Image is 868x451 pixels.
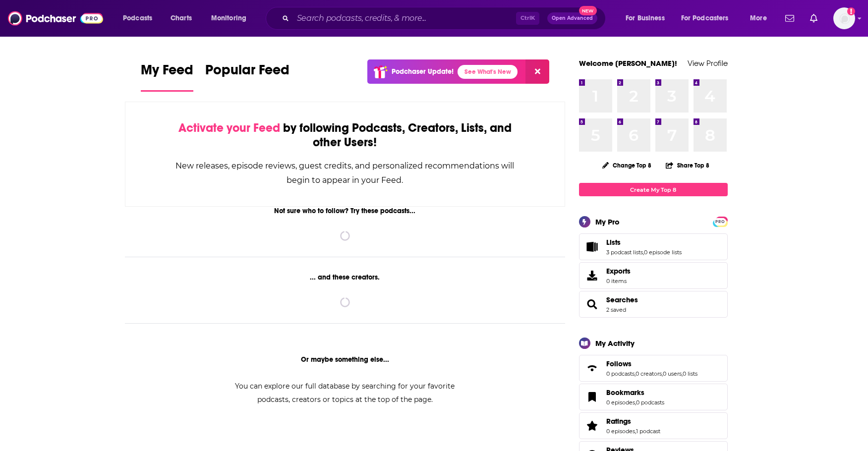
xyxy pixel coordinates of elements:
[606,238,621,247] span: Lists
[116,10,165,26] button: open menu
[579,183,728,196] a: Create My Top 8
[688,58,728,68] a: View Profile
[392,67,454,76] p: Podchaser Update!
[579,6,597,15] span: New
[579,384,728,410] span: Bookmarks
[847,7,855,15] svg: Add a profile image
[606,428,635,435] a: 0 episodes
[833,7,855,29] button: Show profile menu
[125,207,566,215] div: Not sure who to follow? Try these podcasts...
[595,338,635,348] div: My Activity
[606,388,644,397] span: Bookmarks
[516,12,539,25] span: Ctrl K
[606,295,638,304] a: Searches
[164,10,198,26] a: Charts
[750,11,767,25] span: More
[743,10,779,26] button: open menu
[141,61,193,92] a: My Feed
[582,269,602,282] span: Exports
[833,7,855,29] span: Logged in as lizrussopr1
[579,291,728,318] span: Searches
[606,278,631,284] span: 0 items
[606,249,643,256] a: 3 podcast lists
[606,370,635,377] a: 0 podcasts
[636,399,664,406] a: 0 podcasts
[606,238,682,247] a: Lists
[635,399,636,406] span: ,
[606,399,635,406] a: 0 episodes
[204,10,259,26] button: open menu
[582,240,602,254] a: Lists
[714,218,726,225] a: PRO
[175,159,516,187] div: New releases, episode reviews, guest credits, and personalized recommendations will begin to appe...
[579,58,677,68] a: Welcome [PERSON_NAME]!
[636,370,662,377] a: 0 creators
[606,306,626,313] a: 2 saved
[8,9,103,28] img: Podchaser - Follow, Share and Rate Podcasts
[293,10,516,26] input: Search podcasts, credits, & more...
[662,370,663,377] span: ,
[683,370,697,377] a: 0 lists
[675,10,743,26] button: open menu
[619,10,677,26] button: open menu
[582,297,602,311] a: Searches
[579,355,728,382] span: Follows
[833,7,855,29] img: User Profile
[781,10,798,27] a: Show notifications dropdown
[644,249,682,256] a: 0 episode lists
[582,419,602,433] a: Ratings
[175,121,516,150] div: by following Podcasts, Creators, Lists, and other Users!
[665,156,710,175] button: Share Top 8
[606,267,631,276] span: Exports
[682,370,683,377] span: ,
[806,10,821,27] a: Show notifications dropdown
[171,11,192,25] span: Charts
[635,370,636,377] span: ,
[458,65,518,79] a: See What's New
[635,428,636,435] span: ,
[595,217,620,226] div: My Pro
[178,120,280,135] span: Activate your Feed
[606,359,697,368] a: Follows
[123,11,152,25] span: Podcasts
[663,370,682,377] a: 0 users
[606,417,660,426] a: Ratings
[579,233,728,260] span: Lists
[582,361,602,375] a: Follows
[125,273,566,282] div: ... and these creators.
[125,355,566,364] div: Or maybe something else...
[582,390,602,404] a: Bookmarks
[211,11,246,25] span: Monitoring
[579,262,728,289] a: Exports
[141,61,193,84] span: My Feed
[606,417,631,426] span: Ratings
[552,16,593,21] span: Open Advanced
[275,7,615,30] div: Search podcasts, credits, & more...
[606,388,664,397] a: Bookmarks
[636,428,660,435] a: 1 podcast
[223,380,467,406] div: You can explore our full database by searching for your favorite podcasts, creators or topics at ...
[205,61,289,84] span: Popular Feed
[643,249,644,256] span: ,
[606,359,632,368] span: Follows
[547,12,597,24] button: Open AdvancedNew
[681,11,729,25] span: For Podcasters
[596,159,658,171] button: Change Top 8
[205,61,289,92] a: Popular Feed
[579,412,728,439] span: Ratings
[626,11,665,25] span: For Business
